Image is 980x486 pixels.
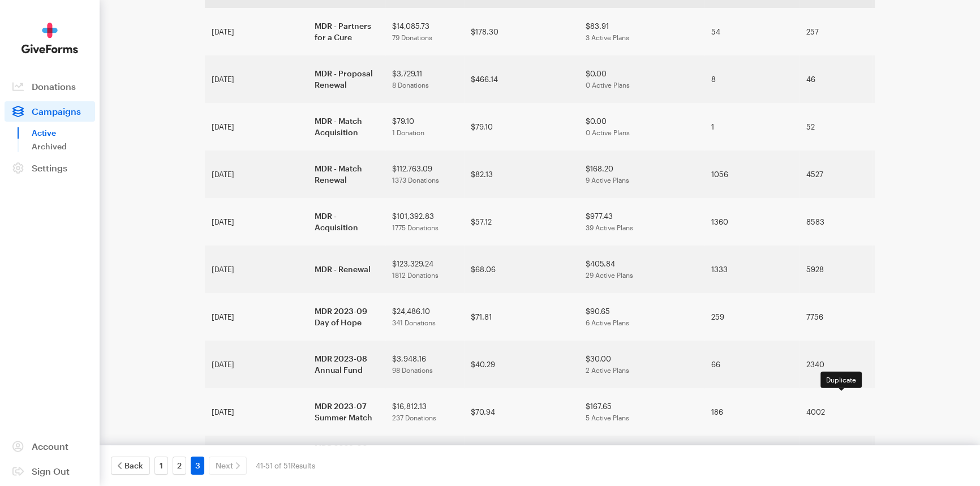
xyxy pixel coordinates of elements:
td: 28.27% [872,150,945,198]
td: MDR - Partners for a Cure [308,8,385,55]
td: [DATE] [205,150,308,198]
td: $79.10 [385,103,464,150]
span: 39 Active Plans [586,223,633,231]
a: Archived [32,140,95,153]
span: Campaigns [32,106,81,117]
td: 5928 [800,246,872,293]
td: $14,085.73 [385,8,464,55]
td: MDR 2023-08 Annual Fund [308,341,385,388]
td: 1056 [704,150,800,198]
td: $82.13 [464,150,579,198]
td: [DATE] [205,8,308,55]
td: [DATE] [205,293,308,341]
span: 98 Donations [392,366,433,374]
span: 3 Active Plans [586,33,629,41]
span: 0 Active Plans [586,128,630,136]
td: $167.65 [579,388,704,436]
td: $24,486.10 [385,293,464,341]
td: $466.14 [464,55,579,103]
td: $168.20 [579,150,704,198]
td: $0.00 [579,55,704,103]
td: 257 [800,8,872,55]
a: Campaigns [5,101,95,122]
td: $16,812.13 [385,388,464,436]
a: Back [111,457,150,475]
span: 29 Active Plans [586,271,633,279]
a: 1 [154,457,168,475]
td: 17.39% [872,55,945,103]
td: [DATE] [205,55,308,103]
a: 2 [173,457,186,475]
td: $94.04 [464,436,579,483]
span: 237 Donations [392,414,436,422]
td: $26.58 [579,436,704,483]
td: MDR 2023-06 Research Programs Email [308,436,385,483]
td: 7756 [800,293,872,341]
span: 9 Active Plans [586,176,629,184]
td: $0.00 [579,103,704,150]
td: [DATE] [205,436,308,483]
span: 1373 Donations [392,176,439,184]
td: MDR - Renewal [308,246,385,293]
td: 21.79% [872,8,945,55]
td: $3,948.16 [385,341,464,388]
td: 259 [704,293,800,341]
td: $30.00 [579,341,704,388]
td: 66 [704,341,800,388]
td: 52 [800,103,872,150]
td: 1 [704,103,800,150]
td: 5.10% [872,388,945,436]
span: Account [32,441,68,451]
td: MDR - Match Renewal [308,150,385,198]
span: 2 Active Plans [586,366,629,374]
td: [DATE] [205,341,308,388]
td: $79.10 [464,103,579,150]
span: 1775 Donations [392,223,439,231]
td: 1333 [704,246,800,293]
span: 1812 Donations [392,271,439,279]
a: Donations [5,76,95,97]
td: 4002 [800,388,872,436]
td: MDR - Match Acquisition [308,103,385,150]
td: MDR - Proposal Renewal [308,55,385,103]
td: $405.84 [579,246,704,293]
td: 2340 [800,341,872,388]
a: Settings [5,158,95,178]
span: 5 Active Plans [586,414,629,422]
td: $101,392.83 [385,198,464,246]
span: Back [124,459,143,472]
td: MDR 2023-09 Day of Hope [308,293,385,341]
td: 81 [704,436,800,483]
td: $112,763.09 [385,150,464,198]
td: 1360 [704,198,800,246]
td: 4.24% [872,436,945,483]
td: $3,729.11 [385,55,464,103]
span: Donations [32,81,76,92]
td: $9,403.85 [385,436,464,483]
span: 6 Active Plans [586,319,629,326]
span: Sign Out [32,466,70,476]
span: 0 Active Plans [586,81,630,89]
td: 186 [704,388,800,436]
td: MDR 2023-07 Summer Match [308,388,385,436]
td: [DATE] [205,388,308,436]
td: $57.12 [464,198,579,246]
td: MDR - Acquisition [308,198,385,246]
td: 4527 [800,150,872,198]
span: Settings [32,162,67,173]
td: 54 [704,8,800,55]
td: [DATE] [205,198,308,246]
a: Account [5,436,95,457]
td: [DATE] [205,103,308,150]
span: 341 Donations [392,319,436,326]
td: 46 [800,55,872,103]
span: 8 Donations [392,81,429,89]
td: 27.31% [872,246,945,293]
img: GiveForms [22,23,78,54]
td: $90.65 [579,293,704,341]
td: $70.94 [464,388,579,436]
td: 2.91% [872,341,945,388]
span: Results [291,461,315,470]
td: 1.92% [872,103,945,150]
td: $68.06 [464,246,579,293]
